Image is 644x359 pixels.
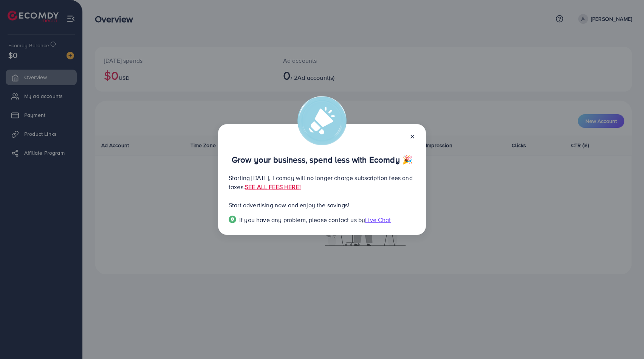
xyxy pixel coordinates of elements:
[229,155,415,164] p: Grow your business, spend less with Ecomdy 🎉
[229,173,415,191] p: Starting [DATE], Ecomdy will no longer charge subscription fees and taxes.
[229,216,236,223] img: Popup guide
[239,216,365,224] span: If you have any problem, please contact us by
[365,216,391,224] span: Live Chat
[297,96,347,145] img: alert
[229,200,415,210] p: Start advertising now and enjoy the savings!
[245,183,301,191] a: SEE ALL FEES HERE!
